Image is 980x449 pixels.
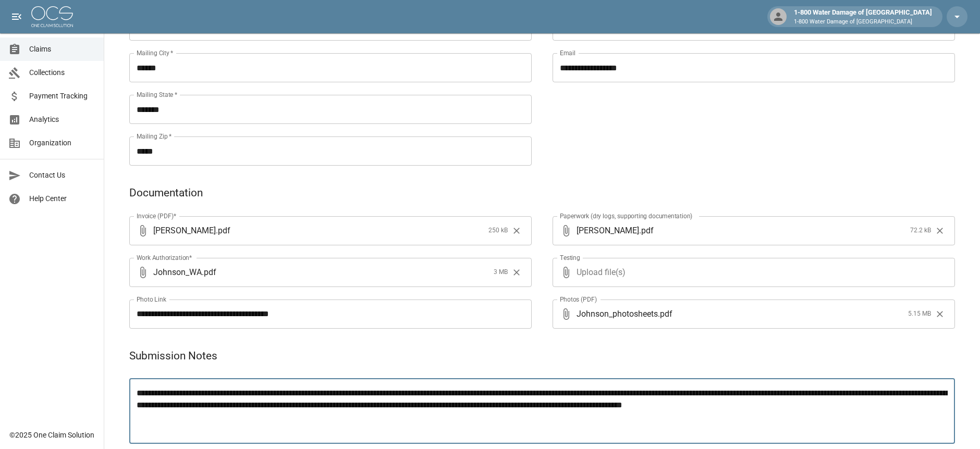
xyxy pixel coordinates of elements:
button: Clear [932,223,948,239]
span: Contact Us [29,170,95,181]
span: [PERSON_NAME] [577,224,639,236]
label: Testing [560,253,580,262]
span: Johnson_WA [153,266,202,278]
span: . pdf [639,224,654,236]
span: 72.2 kB [910,226,931,236]
span: . pdf [202,266,216,278]
button: Clear [932,306,948,322]
span: Analytics [29,114,95,125]
label: Mailing Zip [137,132,172,141]
span: 5.15 MB [908,309,931,319]
button: Clear [509,265,524,280]
span: Collections [29,67,95,78]
label: Mailing State [137,90,177,99]
span: . pdf [216,224,230,236]
label: Invoice (PDF)* [137,211,177,220]
label: Photos (PDF) [560,295,597,304]
div: 1-800 Water Damage of [GEOGRAPHIC_DATA] [790,7,936,26]
span: Johnson_photosheets [577,308,658,320]
button: Clear [509,223,524,239]
div: © 2025 One Claim Solution [9,430,94,440]
span: . pdf [658,308,672,320]
span: Help Center [29,193,95,204]
span: 250 kB [488,226,508,236]
span: 3 MB [494,267,508,278]
span: Organization [29,138,95,148]
label: Photo Link [137,295,166,304]
span: Claims [29,44,95,55]
label: Email [560,48,575,57]
p: 1-800 Water Damage of [GEOGRAPHIC_DATA] [794,18,932,27]
label: Mailing City [137,48,174,57]
span: Upload file(s) [577,258,927,287]
span: Payment Tracking [29,91,95,102]
span: [PERSON_NAME] [153,224,216,236]
img: ocs-logo-white-transparent.png [31,6,73,27]
label: Work Authorization* [137,253,192,262]
button: open drawer [6,6,27,27]
label: Paperwork (dry logs, supporting documentation) [560,211,693,220]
